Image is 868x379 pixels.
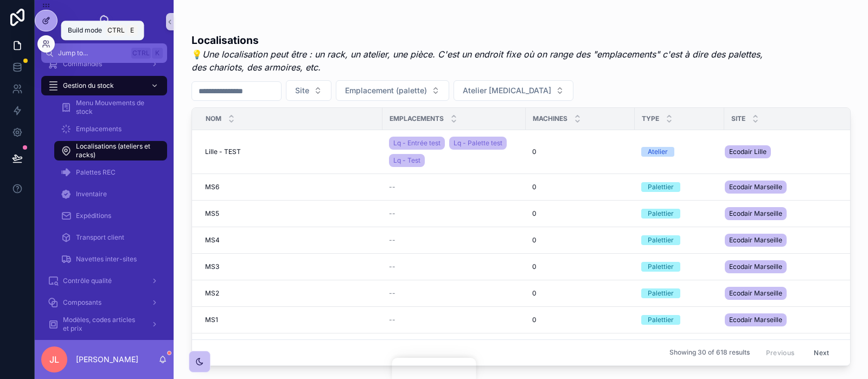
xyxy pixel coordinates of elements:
[95,13,113,30] img: App logo
[725,338,853,355] a: Ecodair Marseille
[205,262,376,271] a: MS3
[76,168,116,177] span: Palettes REC
[729,183,782,191] span: Ecodair Marseille
[63,81,114,90] span: Gestion du stock
[648,235,674,245] div: Palettier
[389,137,445,150] a: Lq - Entrée test
[731,114,745,123] span: Site
[532,236,628,245] a: 0
[76,125,122,133] span: Emplacements
[336,80,449,101] button: Select Button
[725,311,853,329] a: Ecodair Marseille
[76,142,156,159] span: Localisations (ateliers et racks)
[389,316,519,324] a: --
[192,33,769,48] h1: Localisations
[669,349,750,357] span: Showing 30 of 618 results
[725,258,853,275] a: Ecodair Marseille
[532,262,628,271] a: 0
[41,43,167,63] button: Jump to...CtrlK
[389,183,395,191] span: --
[41,271,167,291] a: Contrôle qualité
[725,143,853,160] a: Ecodair Lille
[206,114,221,123] span: Nom
[729,289,782,298] span: Ecodair Marseille
[54,206,167,226] a: Expéditions
[389,183,519,191] a: --
[532,262,537,271] span: 0
[532,289,628,298] a: 0
[389,262,519,271] a: --
[295,85,309,96] span: Site
[641,182,718,192] a: Palettier
[153,49,162,57] span: K
[648,262,674,272] div: Palettier
[63,60,102,68] span: Commandes
[648,288,674,298] div: Palettier
[205,147,241,156] span: Lille - TEST
[532,236,537,245] span: 0
[63,316,142,333] span: Modèles, codes articles et prix
[54,228,167,247] a: Transport client
[729,262,782,271] span: Ecodair Marseille
[286,80,331,101] button: Select Button
[58,49,127,57] span: Jump to...
[641,288,718,298] a: Palettier
[205,183,376,191] a: MS6
[205,209,219,218] span: MS5
[68,26,102,35] span: Build mode
[205,147,376,156] a: Lille - TEST
[389,262,395,271] span: --
[454,139,502,147] span: Lq - Palette test
[725,205,853,222] a: Ecodair Marseille
[642,114,659,123] span: Type
[641,147,718,157] a: Atelier
[205,289,376,298] a: MS2
[41,293,167,312] a: Composants
[725,178,853,196] a: Ecodair Marseille
[806,344,837,361] button: Next
[390,114,444,123] span: Emplacements
[76,190,107,198] span: Inventaire
[532,147,537,156] span: 0
[532,289,537,298] span: 0
[192,49,763,73] em: Une localisation peut être : un rack, un atelier, une pièce. C'est un endroit fixe où on range de...
[648,182,674,192] div: Palettier
[205,262,219,271] span: MS3
[641,315,718,325] a: Palettier
[393,139,441,147] span: Lq - Entrée test
[389,236,519,245] a: --
[389,316,395,324] span: --
[389,236,395,245] span: --
[389,289,395,298] span: --
[449,137,507,150] a: Lq - Palette test
[463,85,551,96] span: Atelier [MEDICAL_DATA]
[725,232,853,249] a: Ecodair Marseille
[63,298,101,307] span: Composants
[389,209,519,218] a: --
[54,163,167,182] a: Palettes REC
[41,314,167,334] a: Modèles, codes articles et prix
[648,209,674,219] div: Palettier
[725,285,853,302] a: Ecodair Marseille
[205,316,376,324] a: MS1
[205,209,376,218] a: MS5
[63,277,112,285] span: Contrôle qualité
[533,114,567,123] span: Machines
[532,209,537,218] span: 0
[205,183,219,191] span: MS6
[76,233,124,242] span: Transport client
[641,262,718,272] a: Palettier
[54,184,167,204] a: Inventaire
[345,85,427,96] span: Emplacement (palette)
[54,249,167,269] a: Navettes inter-sites
[532,147,628,156] a: 0
[532,316,537,324] span: 0
[729,316,782,324] span: Ecodair Marseille
[41,76,167,95] a: Gestion du stock
[648,147,668,157] div: Atelier
[389,134,519,169] a: Lq - Entrée testLq - Palette testLq - Test
[389,209,395,218] span: --
[128,26,137,35] span: E
[205,236,220,245] span: MS4
[205,289,219,298] span: MS2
